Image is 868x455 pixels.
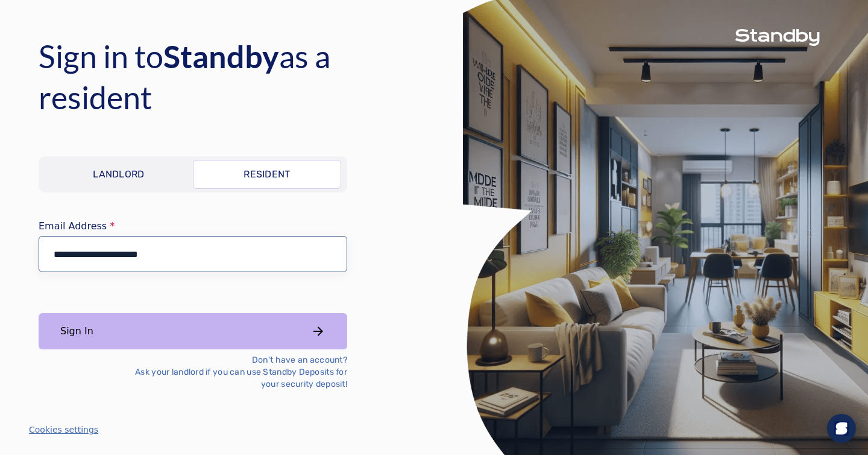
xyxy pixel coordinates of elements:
[244,167,291,182] p: Resident
[39,36,424,118] h4: Sign in to as a resident
[45,160,193,189] a: Landlord
[163,37,279,75] span: Standby
[39,221,347,231] label: Email Address
[93,167,145,182] p: Landlord
[827,414,856,443] div: Open Intercom Messenger
[39,313,347,349] button: Sign In
[29,424,98,436] button: Cookies settings
[116,354,347,390] p: Don't have an account? Ask your landlord if you can use Standby Deposits for your security deposit!
[39,236,347,272] input: email
[193,160,341,189] a: Resident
